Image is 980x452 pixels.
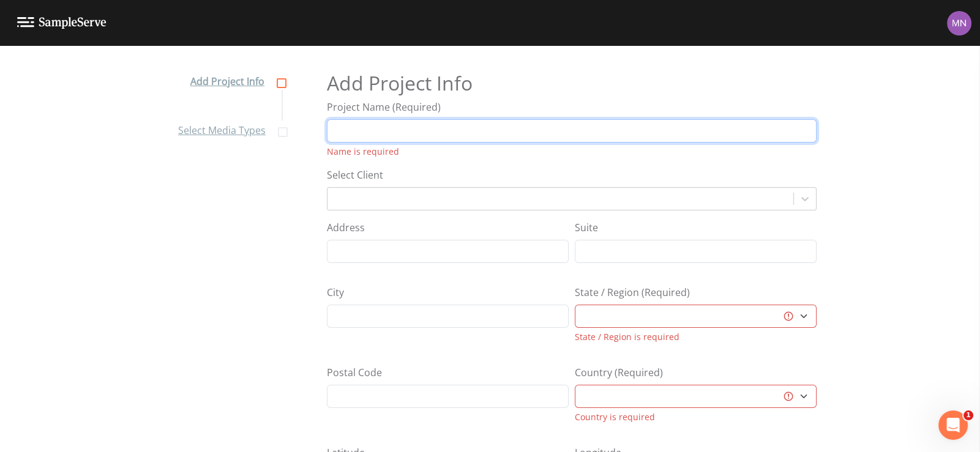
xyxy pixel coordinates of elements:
[327,100,441,114] label: Project Name (Required)
[327,365,382,380] label: Postal Code
[327,220,365,235] label: Address
[327,146,399,157] span: Name is required
[575,285,690,300] label: State / Region (Required)
[575,365,663,380] label: Country (Required)
[963,410,973,420] span: 1
[575,331,679,343] span: State / Region is required
[947,11,971,35] img: 374f19a981330693f3e34f114dad859c
[190,72,284,90] a: Add Project Info
[327,168,383,182] label: Select Client
[17,17,107,29] img: logo
[575,411,655,423] span: Country is required
[327,72,817,95] h2: Add Project Info
[178,120,285,139] a: Select Media Types
[575,220,598,235] label: Suite
[327,285,344,300] label: City
[938,410,968,440] iframe: Intercom live chat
